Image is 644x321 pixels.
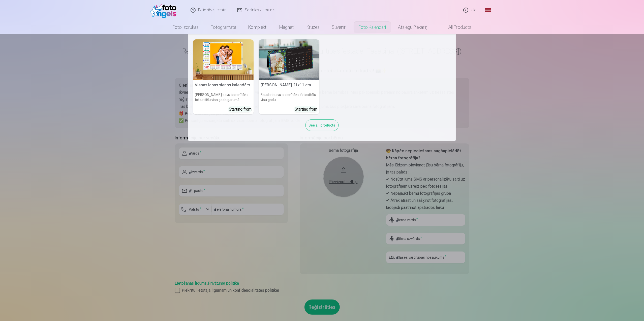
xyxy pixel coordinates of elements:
[326,20,353,34] a: Suvenīri
[305,122,339,128] a: See all products
[259,80,320,90] h5: [PERSON_NAME] 21x11 cm
[392,20,435,34] a: Atslēgu piekariņi
[242,20,273,34] a: Komplekti
[167,20,205,34] a: Foto izdrukas
[295,106,318,112] div: Starting from
[193,90,254,104] h6: [PERSON_NAME] savu iecienītāko fotoattēlu visa gada garumā
[193,39,254,80] img: Vienas lapas sienas kalendārs
[193,39,254,114] a: Vienas lapas sienas kalendārsVienas lapas sienas kalendārs[PERSON_NAME] savu iecienītāko fotoattē...
[301,20,326,34] a: Krūzes
[305,119,339,131] div: See all products
[205,20,242,34] a: Fotogrāmata
[193,80,254,90] h5: Vienas lapas sienas kalendārs
[273,20,301,34] a: Magnēti
[259,39,320,114] a: Galda kalendārs 21x11 cm[PERSON_NAME] 21x11 cmBaudiet savu iecienītāko fotoattēlu visu gaduStarti...
[259,90,320,104] h6: Baudiet savu iecienītāko fotoattēlu visu gadu
[229,106,252,112] div: Starting from
[353,20,392,34] a: Foto kalendāri
[435,20,478,34] a: All products
[150,2,179,18] img: /fa1
[259,39,320,80] img: Galda kalendārs 21x11 cm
